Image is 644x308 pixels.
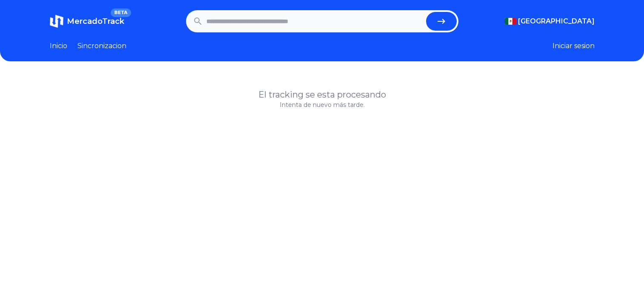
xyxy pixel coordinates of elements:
[552,41,595,51] button: Iniciar sesion
[50,14,124,28] a: MercadoTrackBETA
[50,101,595,109] p: Intenta de nuevo más tarde.
[50,14,63,28] img: MercadoTrack
[504,18,516,25] img: Mexico
[50,89,595,101] h1: El tracking se esta procesando
[67,17,124,26] span: MercadoTrack
[111,9,131,17] span: BETA
[518,16,595,26] span: [GEOGRAPHIC_DATA]
[77,41,126,51] a: Sincronizacion
[504,16,595,26] button: [GEOGRAPHIC_DATA]
[50,41,67,51] a: Inicio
